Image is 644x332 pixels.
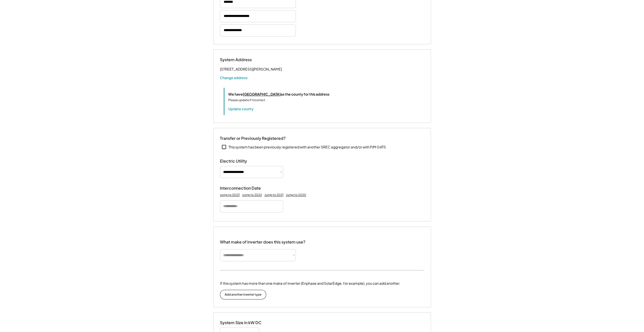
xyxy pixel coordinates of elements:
button: Change address [220,75,247,80]
div: Jump to 2023 [220,193,240,197]
div: This system has been previously registered with another SREC aggregator and/or with PJM GATS [228,145,386,150]
div: Jump to 2021 [264,193,283,197]
div: System Size in kW DC [220,320,271,325]
div: What make of inverter does this system use? [220,234,305,246]
div: Please update if incorrect. [228,98,266,102]
button: Add another inverter type [220,290,266,299]
button: Update county [228,106,254,111]
div: Jump to 2020 [286,193,306,197]
u: [GEOGRAPHIC_DATA] [243,92,281,96]
div: Transfer or Previously Registered? [220,136,286,141]
div: [STREET_ADDRESS][PERSON_NAME] [220,66,282,72]
div: Electric Utility [220,159,271,164]
div: Jump to 2022 [242,193,262,197]
div: We have as the county for this address [228,92,329,97]
div: Interconnection Date [220,186,271,191]
div: If this system has more than one make of inverter (Enphase and SolarEdge, for example), you can a... [220,281,400,286]
div: System Address [220,57,271,62]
